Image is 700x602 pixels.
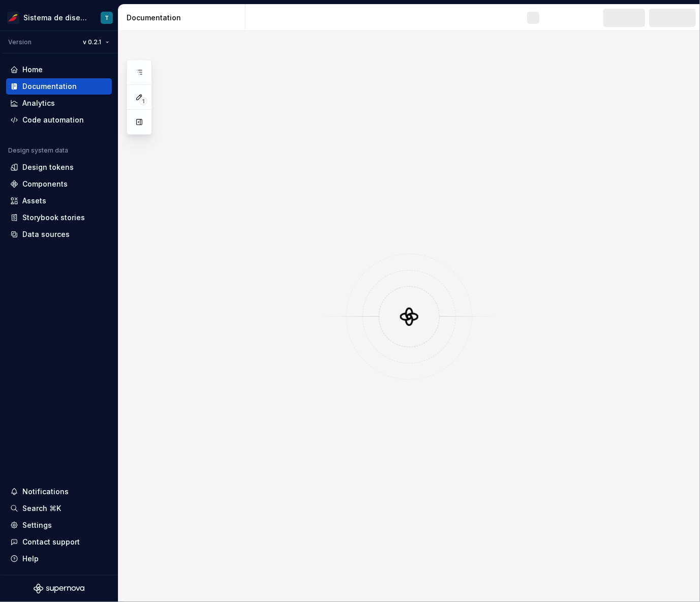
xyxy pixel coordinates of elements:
div: Settings [22,520,52,530]
div: Analytics [22,98,55,108]
div: Version [8,38,32,46]
div: Components [22,179,68,189]
a: Assets [6,193,112,209]
div: Assets [22,196,46,206]
div: Home [22,65,43,75]
button: Sistema de diseño IberiaT [2,7,116,28]
a: Storybook stories [6,209,112,226]
a: Analytics [6,95,112,111]
button: Contact support [6,534,112,550]
div: Design tokens [22,162,74,172]
div: Sistema de diseño Iberia [23,13,88,23]
div: Design system data [8,146,68,155]
svg: Supernova Logo [34,584,84,594]
img: 55604660-494d-44a9-beb2-692398e9940a.png [7,12,19,24]
a: Home [6,62,112,78]
button: Search ⌘K [6,500,112,517]
a: Settings [6,517,112,533]
button: v 0.2.1 [78,35,114,49]
div: Data sources [22,229,70,239]
span: v 0.2.1 [83,38,101,46]
div: Documentation [127,13,241,23]
a: Components [6,176,112,192]
div: Documentation [22,81,77,92]
span: 1 [139,97,147,105]
button: Help [6,551,112,567]
div: Storybook stories [22,213,85,223]
div: Search ⌘K [22,503,61,514]
a: Design tokens [6,159,112,175]
button: Notifications [6,484,112,500]
a: Data sources [6,226,112,243]
div: Help [22,554,39,564]
div: Contact support [22,537,80,547]
a: Code automation [6,112,112,128]
div: Notifications [22,487,69,497]
a: Documentation [6,78,112,95]
div: Code automation [22,115,84,125]
div: T [105,14,109,22]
